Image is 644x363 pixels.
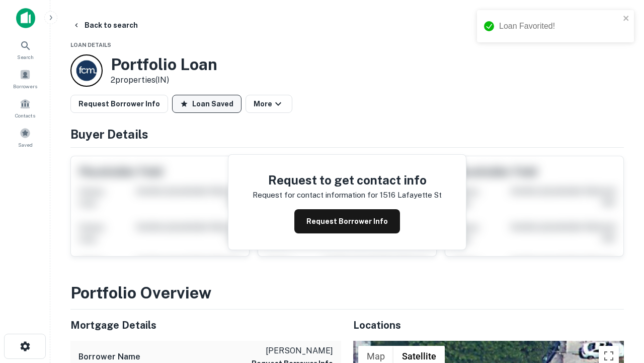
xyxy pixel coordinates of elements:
[13,82,37,90] span: Borrowers
[380,189,442,201] p: 1516 lafayette st
[253,189,378,201] p: Request for contact information for
[172,95,242,113] button: Loan Saved
[68,16,142,34] button: Back to search
[111,74,217,86] p: 2 properties (IN)
[294,209,400,233] button: Request Borrower Info
[70,42,111,48] span: Loan Details
[253,171,442,189] h4: Request to get contact info
[499,20,620,32] div: Loan Favorited!
[15,111,35,119] span: Contacts
[594,250,644,298] iframe: Chat Widget
[3,124,47,151] a: Saved
[246,95,292,113] button: More
[3,94,47,122] a: Contacts
[70,281,624,305] h3: Portfolio Overview
[18,141,33,149] span: Saved
[3,65,47,92] a: Borrowers
[623,14,630,24] button: close
[111,55,217,74] h3: Portfolio Loan
[17,53,34,61] span: Search
[70,95,168,113] button: Request Borrower Info
[70,318,341,333] h5: Mortgage Details
[70,125,624,143] h4: Buyer Details
[3,36,47,63] a: Search
[252,345,333,357] p: [PERSON_NAME]
[16,8,35,28] img: capitalize-icon.png
[78,351,140,363] h6: Borrower Name
[353,318,624,333] h5: Locations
